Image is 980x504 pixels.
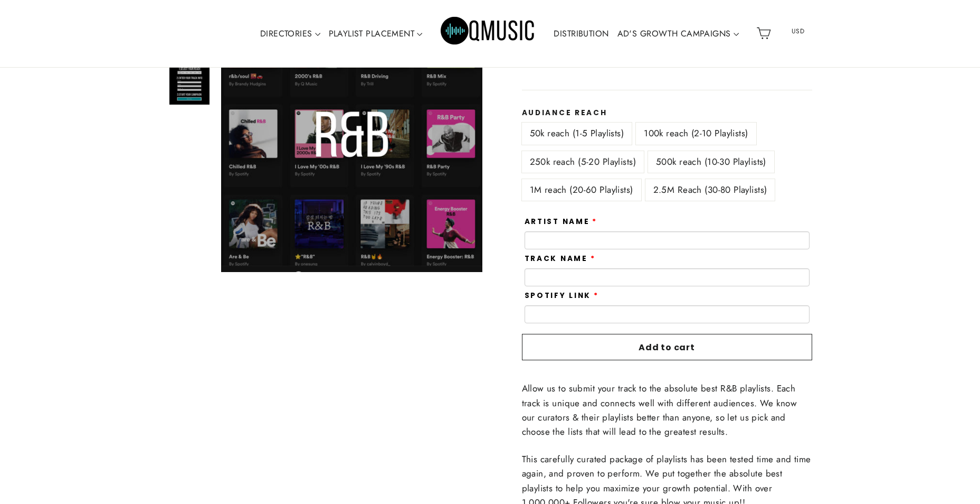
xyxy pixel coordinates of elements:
div: Primary [224,3,752,64]
a: AD'S GROWTH CAMPAIGNS [613,22,743,46]
label: 50k reach (1-5 Playlists) [522,123,632,144]
span: Add to cart [639,341,695,353]
label: Spotify Link [525,292,599,300]
img: R&B Playlist Placement [169,64,210,105]
label: 1M reach (20-60 Playlists) [522,179,641,201]
label: 100k reach (2-10 Playlists) [636,123,756,144]
label: Artist Name [525,218,598,226]
label: 2.5M Reach (30-80 Playlists) [645,179,775,201]
img: Q Music Promotions [441,10,536,57]
a: PLAYLIST PLACEMENT [325,22,427,46]
button: Add to cart [522,334,812,360]
a: DISTRIBUTION [549,22,613,46]
label: 500k reach (10-30 Playlists) [648,151,774,173]
label: Track Name [525,255,596,263]
a: DIRECTORIES [256,22,325,46]
span: Allow us to submit your track to the absolute best R&B playlists. Each track is unique and connec... [522,382,797,438]
span: USD [778,23,818,39]
label: Audiance Reach [522,109,812,117]
label: 250k reach (5-20 Playlists) [522,151,644,173]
